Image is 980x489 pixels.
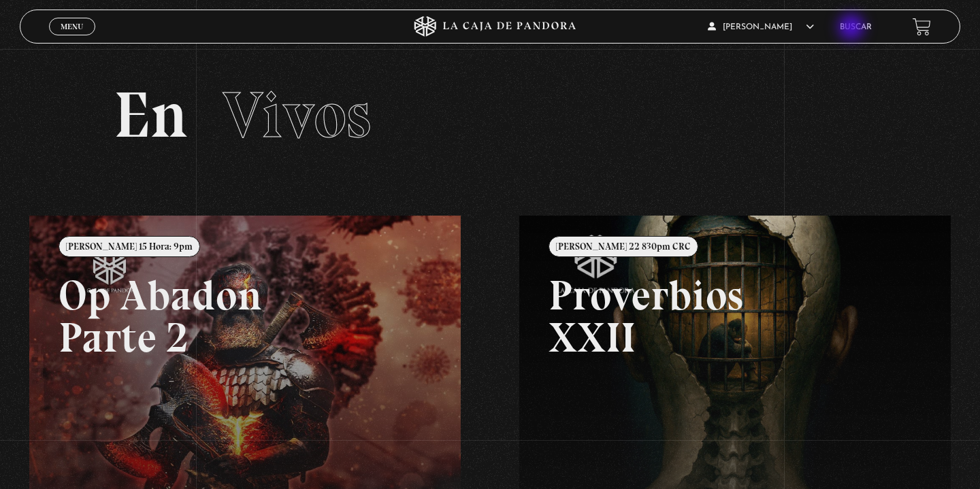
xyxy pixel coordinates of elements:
[114,83,866,148] h2: En
[913,18,931,36] a: View your shopping cart
[708,23,814,31] span: [PERSON_NAME]
[56,34,88,44] span: Cerrar
[223,76,371,154] span: Vivos
[840,23,872,31] a: Buscar
[61,22,83,31] span: Menu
